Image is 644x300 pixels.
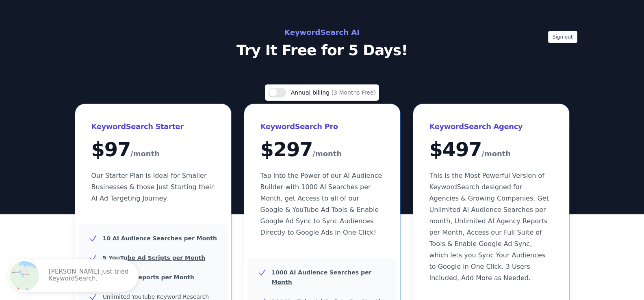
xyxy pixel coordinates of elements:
h3: KeywordSearch Pro [260,120,384,133]
p: [PERSON_NAME] just tried KeywordSearch. [49,268,130,283]
u: 5 YouTube Ad Scripts per Month [103,255,206,261]
span: (3 Months Free) [332,89,376,96]
h3: KeywordSearch Starter [91,120,215,133]
span: /month [481,147,511,160]
span: /month [130,147,160,160]
h2: KeywordSearch AI [140,26,504,39]
span: Annual billing [291,89,332,96]
span: Unlimited YouTube Keyword Research [103,294,209,300]
span: Our Starter Plan is Ideal for Smaller Businesses & those Just Starting their AI Ad Targeting Jour... [91,172,214,202]
u: 10 AI Audience Searches per Month [103,235,217,242]
p: Try It Free for 5 Days! [140,42,504,58]
u: 1000 AI Audience Searches per Month [272,269,372,285]
span: This is the Most Powerful Version of KeywordSearch designed for Agencies & Growing Companies. Get... [429,172,549,282]
div: $ 97 [91,140,215,160]
span: Tap into the Power of our AI Audience Builder with 1000 AI Searches per Month, get Access to all ... [260,172,382,236]
span: /month [312,147,342,160]
div: $ 297 [260,140,384,160]
div: $ 497 [429,140,553,160]
button: Sign out [548,31,577,43]
img: Sweden [10,261,39,290]
h3: KeywordSearch Agency [429,120,553,133]
u: 3 Agency Reports per Month [103,274,194,281]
